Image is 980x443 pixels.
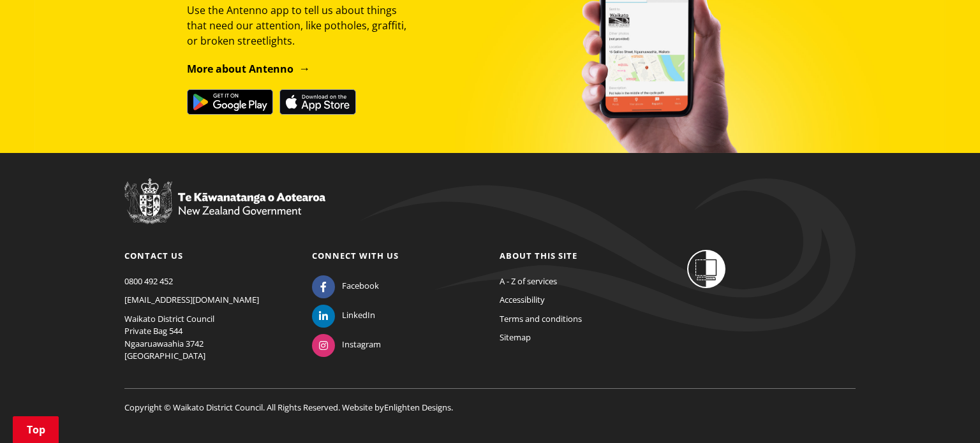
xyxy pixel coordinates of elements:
p: Waikato District Council Private Bag 544 Ngaaruawaahia 3742 [GEOGRAPHIC_DATA] [124,313,293,363]
span: LinkedIn [342,309,375,322]
p: Copyright © Waikato District Council. All Rights Reserved. Website by . [124,388,856,414]
a: 0800 492 452 [124,275,173,287]
img: Shielded [687,250,725,288]
img: New Zealand Government [124,178,325,224]
a: A - Z of services [500,275,557,287]
a: [EMAIL_ADDRESS][DOMAIN_NAME] [124,294,259,305]
a: Terms and conditions [500,313,582,324]
a: Contact us [124,250,183,261]
a: Accessibility [500,294,545,305]
iframe: Messenger Launcher [921,389,967,435]
span: Instagram [342,338,381,351]
img: Get it on Google Play [187,89,273,115]
p: Use the Antenno app to tell us about things that need our attention, like potholes, graffiti, or ... [187,3,418,48]
a: Instagram [312,338,381,350]
a: Top [13,416,59,443]
a: Enlighten Designs [384,402,451,413]
img: Download on the App Store [279,89,356,115]
a: LinkedIn [312,309,375,321]
a: Facebook [312,280,379,291]
a: More about Antenno [187,62,310,76]
a: New Zealand Government [124,207,325,219]
a: Connect with us [312,250,399,261]
a: About this site [500,250,577,261]
span: Facebook [342,280,379,293]
a: Sitemap [500,331,531,343]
